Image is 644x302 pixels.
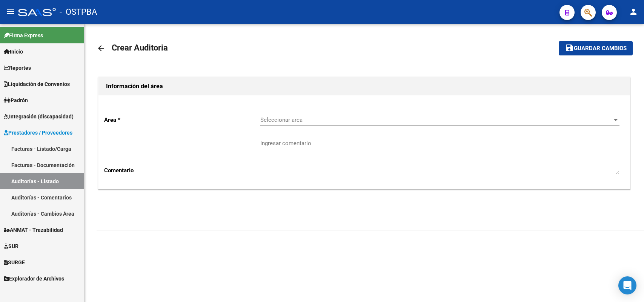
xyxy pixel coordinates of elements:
span: Crear Auditoria [112,43,168,52]
span: Integración (discapacidad) [4,112,74,121]
p: Comentario [104,166,260,175]
p: Area * [104,116,260,124]
h1: Información del área [106,80,622,92]
span: SUR [4,242,18,250]
span: ANMAT - Trazabilidad [4,226,63,234]
span: SURGE [4,258,25,267]
span: Liquidación de Convenios [4,80,70,88]
div: Open Intercom Messenger [618,276,636,294]
mat-icon: menu [6,7,15,16]
span: Inicio [4,48,23,56]
span: Firma Express [4,31,43,40]
span: Guardar cambios [574,45,627,52]
mat-icon: person [629,7,638,16]
span: Prestadores / Proveedores [4,129,72,137]
span: - OSTPBA [60,4,97,20]
span: Reportes [4,64,31,72]
span: Explorador de Archivos [4,274,64,283]
span: Padrón [4,96,28,104]
span: Seleccionar area [260,117,613,123]
mat-icon: save [565,43,574,52]
button: Guardar cambios [559,41,633,55]
mat-icon: arrow_back [97,44,106,53]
